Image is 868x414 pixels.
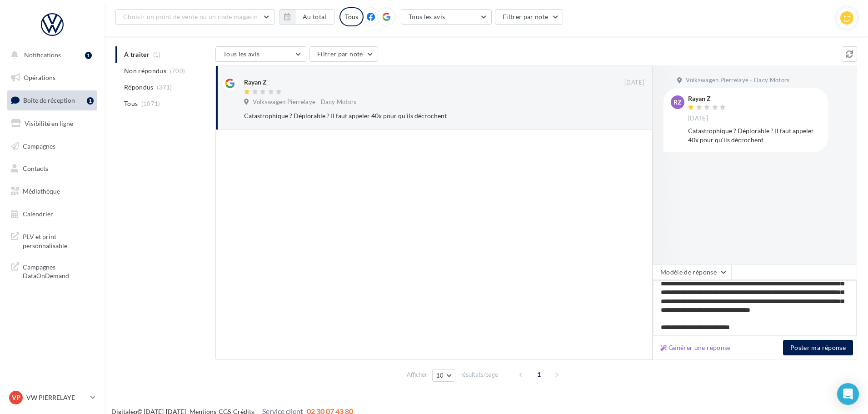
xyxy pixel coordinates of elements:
span: Répondus [124,83,154,92]
span: (371) [157,84,172,91]
a: Contacts [5,159,99,178]
div: Open Intercom Messenger [837,383,859,405]
a: Calendrier [5,205,99,224]
span: Calendrier [23,210,53,218]
span: VP [12,393,20,402]
button: 10 [432,369,455,382]
span: Volkswagen Pierrelaye - Dacy Motors [253,98,356,106]
span: Tous [124,99,138,108]
span: Non répondus [124,66,166,75]
span: Afficher [407,370,427,379]
span: Tous les avis [223,50,260,58]
span: Contacts [23,165,48,172]
div: Catastrophique ? Déplorable ? Il faut appeler 40x pour qu’ils décrochent [688,126,821,145]
button: Notifications 1 [5,45,95,65]
button: Tous les avis [401,9,492,25]
a: Campagnes [5,137,99,156]
span: (700) [170,67,185,75]
span: (1071) [141,100,160,107]
a: Boîte de réception1 [5,90,99,110]
button: Filtrer par note [309,46,378,62]
span: [DATE] [688,115,708,123]
span: RZ [673,98,682,107]
span: 10 [436,372,444,379]
button: Au total [279,9,334,25]
a: VP VW PIERRELAYE [7,389,97,406]
p: VW PIERRELAYE [26,393,87,402]
button: Au total [295,9,334,25]
span: Tous les avis [409,13,445,20]
span: Opérations [24,74,55,81]
div: 1 [87,97,94,105]
a: PLV et print personnalisable [5,227,99,254]
span: PLV et print personnalisable [23,230,94,250]
button: Choisir un point de vente ou un code magasin [115,9,274,25]
span: Campagnes DataOnDemand [23,261,94,280]
span: Visibilité en ligne [25,120,73,127]
span: Notifications [24,51,61,59]
span: Volkswagen Pierrelaye - Dacy Motors [686,76,789,85]
div: Rayan Z [244,78,267,87]
button: Poster ma réponse [783,340,853,355]
span: résultats/page [460,370,498,379]
a: Visibilité en ligne [5,114,99,133]
span: Choisir un point de vente ou un code magasin [123,13,258,20]
button: Générer une réponse [657,342,734,353]
a: Campagnes DataOnDemand [5,257,99,284]
span: Médiathèque [23,187,60,195]
span: Boîte de réception [23,96,75,104]
span: Campagnes [23,142,55,150]
a: Médiathèque [5,182,99,201]
div: 1 [85,52,92,59]
span: 1 [532,367,546,382]
button: Modèle de réponse [653,264,732,280]
div: Rayan Z [688,95,728,102]
button: Filtrer par note [495,9,564,25]
a: Opérations [5,68,99,87]
div: Catastrophique ? Déplorable ? Il faut appeler 40x pour qu’ils décrochent [244,111,585,120]
button: Tous les avis [215,46,306,62]
div: Tous [339,7,364,26]
span: [DATE] [624,79,644,87]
